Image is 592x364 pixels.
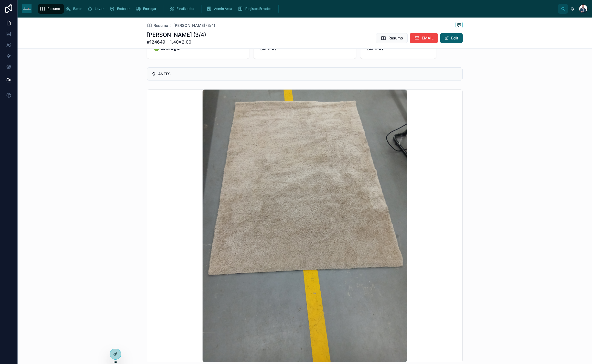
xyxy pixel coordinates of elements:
h1: [PERSON_NAME] (3/4) [147,31,206,39]
img: App logo [22,4,32,13]
button: Edit [440,33,463,43]
a: Registos Errados [236,4,275,14]
button: EMAIL [410,33,438,43]
span: Admin Area [214,7,232,11]
span: Embalar [117,7,130,11]
a: Embalar [108,4,134,14]
span: Bater [73,7,82,11]
span: Resumo [153,23,168,28]
span: Entregar [143,7,156,11]
span: Finalizados [177,7,194,11]
h5: ANTES [158,72,458,76]
span: EMAIL [422,35,434,41]
a: Admin Area [205,4,236,14]
button: Resumo [376,33,408,43]
span: Registos Errados [245,7,271,11]
a: [PERSON_NAME] (3/4) [173,23,215,28]
span: #124649 - 1.40×2.00 [147,39,206,45]
a: Resumo [147,23,168,28]
a: Entregar [134,4,160,14]
a: Finalizados [167,4,198,14]
a: Bater [64,4,86,14]
span: Resumo [47,7,60,11]
a: Lavar [86,4,108,14]
span: Resumo [388,35,403,41]
img: 17592526115175516312448251396702.jpg [203,90,407,362]
a: Resumo [38,4,64,14]
div: scrollable content [36,3,558,15]
span: Lavar [95,7,104,11]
